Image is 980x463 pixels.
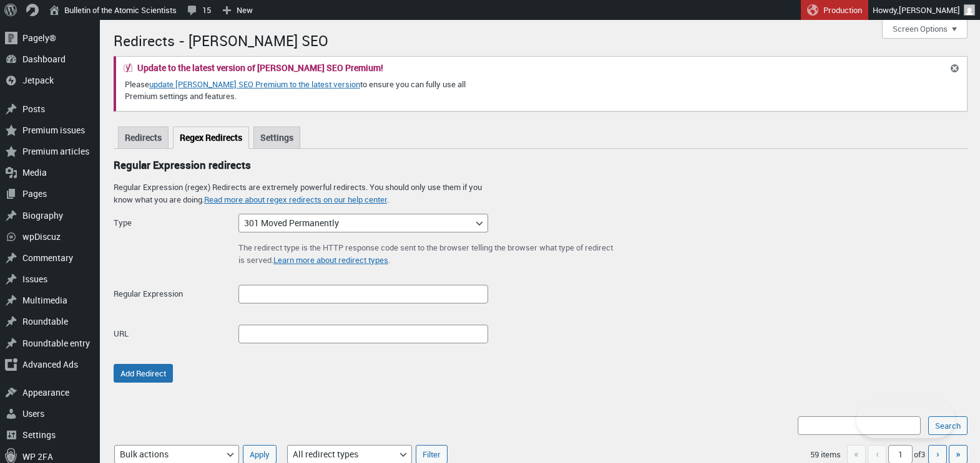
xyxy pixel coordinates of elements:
a: update [PERSON_NAME] SEO Premium to the latest version [149,79,360,90]
button: Add Redirect [114,364,173,383]
a: Read more about regex redirects on our help center [204,194,387,205]
button: Screen Options [882,20,968,39]
span: › [936,447,939,461]
p: The redirect type is the HTTP response code sent to the browser telling the browser what type of ... [114,242,613,272]
span: » [956,447,961,461]
span: Regular Expression [114,288,183,299]
span: 59 items [810,449,841,460]
h2: Update to the latest version of [PERSON_NAME] SEO Premium! [137,64,383,72]
a: Settings [253,126,300,148]
p: Please to ensure you can fully use all Premium settings and features. [124,77,501,103]
a: Regex Redirects [173,126,249,149]
h1: Redirects - [PERSON_NAME] SEO [114,26,968,53]
span: URL [114,328,129,339]
iframe: Help Scout Beacon - Open [856,401,955,438]
span: [PERSON_NAME] [899,4,960,16]
p: Regular Expression (regex) Redirects are extremely powerful redirects. You should only use them i... [114,181,488,206]
span: Type [114,217,132,228]
h2: Regular Expression redirects [114,160,968,171]
span: of [914,449,926,460]
a: Learn more about redirect types [273,254,388,265]
a: Redirects [118,126,169,148]
span: 3 [921,449,925,460]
